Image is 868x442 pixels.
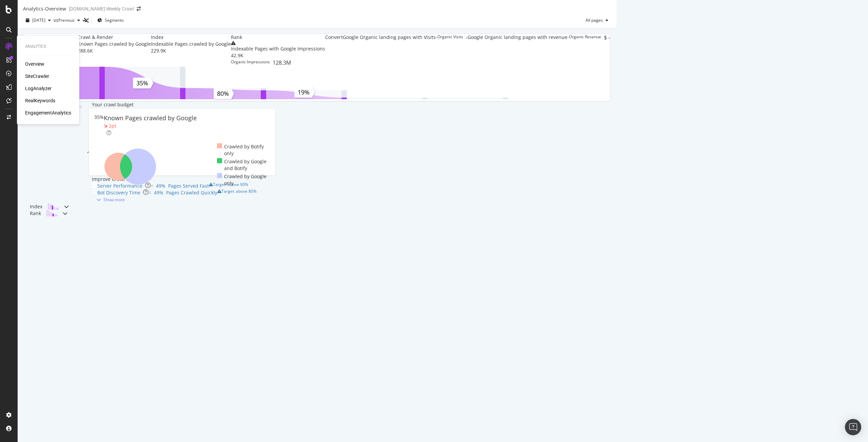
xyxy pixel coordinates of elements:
[105,17,124,23] span: Segments
[151,41,231,47] div: Indexable Pages crawled by Google
[95,15,126,26] button: Segments
[78,41,151,47] div: Known Pages crawled by Google
[466,34,468,67] div: -
[69,5,134,12] div: [DOMAIN_NAME] Weekly Crawl
[48,203,59,210] img: block-icon
[325,34,343,41] div: Convert
[604,34,610,67] div: $ -
[231,34,242,41] div: Rank
[569,34,601,67] div: Organic Revenue
[109,123,116,129] div: 2pt
[30,210,41,217] div: Rank
[23,15,54,26] button: [DATE]
[151,185,153,187] img: Equal
[78,34,113,41] div: Crawl & Render
[136,79,148,87] text: 35%
[32,17,45,23] span: 2025 Aug. 7th
[567,34,569,67] div: -
[25,44,71,49] div: Analytics
[58,15,83,26] button: Previous
[46,210,57,216] img: block-icon
[24,34,54,41] div: Known Pages
[25,73,49,80] a: SiteCrawler
[217,89,229,98] text: 80%
[94,114,104,136] div: 35%
[23,5,66,12] div: Analytics - Overview
[92,101,134,108] div: Your crawl budget
[217,143,270,157] div: Crawled by Botify only
[437,34,463,67] div: Organic Visits
[92,176,272,183] div: Improve Crawl Budget
[78,47,151,54] div: 288.6K
[54,17,58,24] span: vs
[217,173,270,187] div: Crawled by Google only
[30,101,65,203] div: Crawl & Render
[137,6,141,11] div: arrow-right-arrow-left
[468,34,567,41] div: Google Organic landing pages with revenue
[25,109,71,116] a: EngagementAnalytics
[149,192,151,194] img: Equal
[586,15,611,26] button: All pages
[103,197,125,203] div: Show more
[231,45,325,52] div: Indexable Pages with Google Impressions
[25,85,52,92] a: LogAnalyzer
[845,419,861,435] div: Open Intercom Messenger
[586,17,603,23] span: All pages
[25,97,55,104] a: RealKeywords
[104,114,197,123] div: Known Pages crawled by Google
[343,34,436,41] div: Google Organic landing pages with Visits
[25,61,44,67] a: Overview
[217,158,270,172] div: Crawled by Google and Botify
[151,34,163,41] div: Index
[273,59,291,67] div: 128.3M
[231,59,270,67] div: Organic Impressions
[151,47,231,54] div: 229.9K
[231,52,325,59] div: 42.9K
[92,183,272,189] a: Server PerformanceEqual49%Pages Served Fastwarning label
[30,203,42,210] div: Index
[92,189,272,196] a: Bot Discovery TimeEqual49%Pages Crawled Quicklywarning label
[298,88,310,96] text: 19%
[436,34,437,67] div: -
[92,196,127,203] button: Show more
[58,17,75,23] span: Previous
